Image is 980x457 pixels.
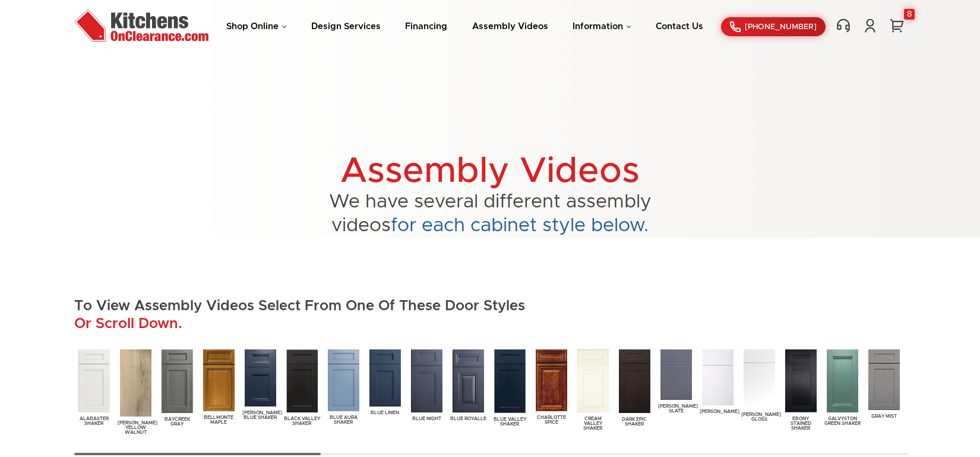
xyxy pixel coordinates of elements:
[888,18,906,33] a: 8
[409,347,445,421] a: Blue Night
[575,347,611,431] a: Cream Valley Shaker
[741,347,777,422] a: [PERSON_NAME] Gloss
[450,347,486,415] img: sample_pb21.jpg
[159,347,195,415] img: door_36_7066_7067_BaycreekGray_sample_1.1.jpg
[741,347,777,411] img: DGW_door_image.jpg
[405,22,447,31] a: Financing
[242,347,279,409] img: bbs_1.5.jpg
[573,22,631,31] a: Information
[700,347,736,414] a: [PERSON_NAME]
[159,347,195,427] a: Baycreek Gray
[533,347,570,414] img: CHS_1.1.jpg
[76,347,112,426] a: Alabaster Shaker
[74,297,906,333] h2: To View Assembly Videos Select From One Of These Door Styles
[866,347,902,412] img: door_36_4683_9022_grayMist_Door_1.1.jpg
[391,216,649,235] span: for each cabinet style below.
[492,347,528,415] img: BEV_1.1.jpg
[658,347,694,402] img: DGT_1.1.jpg
[74,317,182,331] span: Or Scroll Down.
[76,347,112,415] img: ALS_1.1.jpg
[325,347,362,414] img: XBS_1.1.jpg
[409,347,445,415] img: sample_fb21.jpg
[492,347,528,427] a: Blue Valley Shaker
[325,347,362,425] a: Blue Aura Shaker
[617,347,653,415] img: door_36_3723_3773_Door_DES_1.1.jpg
[118,347,154,419] img: AYW_1.4.jpg
[824,347,861,426] a: Galvyston Green Shaker
[226,22,287,31] a: Shop Online
[745,23,817,31] span: [PHONE_NUMBER]
[201,347,237,425] a: Bellmonte Maple
[284,347,320,426] a: Black Valley Shaker
[866,347,902,419] a: Gray Mist
[617,347,653,427] a: Dark Epic Shaker
[658,347,694,414] a: [PERSON_NAME] Slate
[284,347,320,415] img: BKA_1.1.jpg
[656,22,703,31] a: Contact Us
[908,347,944,426] a: Hanover Stone
[450,347,486,421] a: Blue Royalle
[700,347,736,408] img: DMW_1.9.jpg
[74,190,906,238] h2: We have several different assembly videos
[721,17,826,36] a: [PHONE_NUMBER]
[783,347,819,431] a: Ebony Stained Shaker
[472,22,548,31] a: Assembly Videos
[904,9,915,20] div: 8
[311,22,381,31] a: Design Services
[201,347,237,414] img: BTM_1.1.jpg
[908,347,944,415] img: RB23sample_1.2.jpg
[824,347,861,415] img: GGS_1.2.jpg
[118,347,154,435] a: [PERSON_NAME] Yellow Walnut
[783,347,819,415] img: ESS_1.1.jpg
[575,347,611,415] img: cream_valley_shaker_sample_door.jpg
[533,347,570,425] a: Charlotte Spice
[74,153,906,190] h1: Assembly Videos
[367,347,403,409] img: BL_1.1.jpg
[74,9,208,42] img: Kitchens On Clearance
[367,347,403,415] a: Blue Linen
[242,347,279,420] a: [PERSON_NAME] Blue Shaker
